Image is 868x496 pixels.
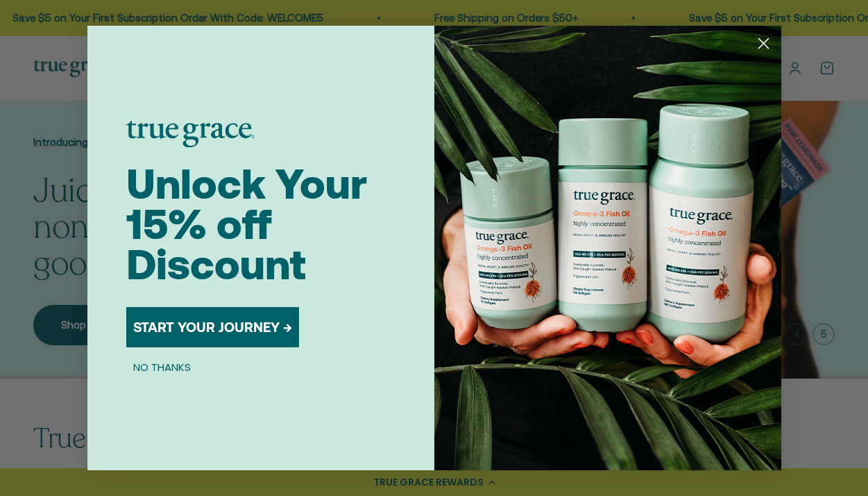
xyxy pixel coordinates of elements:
img: logo placeholder [126,121,255,147]
img: 098727d5-50f8-4f9b-9554-844bb8da1403.jpeg [434,26,781,470]
button: NO THANKS [126,358,198,375]
span: Unlock Your 15% off Discount [126,160,367,288]
button: START YOUR JOURNEY → [126,307,299,347]
button: Close dialog [751,31,776,56]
